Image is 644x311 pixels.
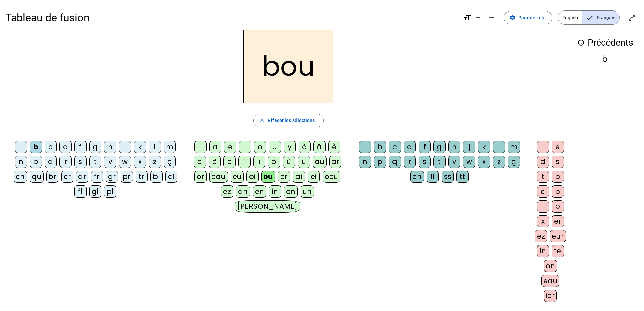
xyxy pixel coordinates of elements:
div: r [59,156,72,168]
div: n [359,156,371,168]
div: b [30,141,42,153]
div: t [537,171,549,183]
div: f [419,141,431,153]
div: y [284,141,296,153]
div: tt [456,171,469,183]
div: c [389,141,401,153]
mat-icon: open_in_full [628,14,636,22]
div: z [493,156,505,168]
div: ou [261,171,275,183]
div: v [448,156,460,168]
div: p [552,200,564,213]
div: en [253,185,266,198]
button: Paramètres [504,11,552,24]
div: e [224,141,236,153]
div: ç [164,156,176,168]
div: ch [410,171,424,183]
div: er [552,215,564,227]
button: Effacer les sélections [253,114,323,127]
div: â [313,141,326,153]
div: b [374,141,386,153]
div: f [74,141,87,153]
button: Augmenter la taille de la police [471,11,485,24]
div: u [269,141,281,153]
div: g [433,141,446,153]
button: Entrer en plein écran [625,11,639,24]
div: ç [508,156,520,168]
div: te [552,245,564,257]
mat-icon: add [474,14,482,22]
div: e [552,141,564,153]
div: v [104,156,116,168]
div: pl [104,185,116,198]
div: ü [298,156,310,168]
div: un [301,185,314,198]
span: Effacer les sélections [268,116,315,125]
div: eau [209,171,228,183]
button: Diminuer la taille de la police [485,11,498,24]
h3: Précédents [577,35,633,50]
mat-icon: close [259,117,265,124]
div: gr [106,171,118,183]
div: ez [535,230,547,242]
div: ê [209,156,221,168]
div: on [284,185,298,198]
div: b [552,185,564,198]
div: d [59,141,72,153]
div: p [552,171,564,183]
mat-icon: settings [509,15,516,21]
div: î [238,156,251,168]
div: û [283,156,295,168]
div: q [389,156,401,168]
div: k [134,141,146,153]
div: eau [541,275,560,287]
div: an [236,185,250,198]
div: fr [91,171,103,183]
div: cr [61,171,73,183]
div: au [313,156,327,168]
div: ch [14,171,27,183]
div: oi [246,171,259,183]
div: s [552,156,564,168]
div: on [544,260,557,272]
div: l [537,200,549,213]
div: ï [253,156,265,168]
div: s [419,156,431,168]
div: p [374,156,386,168]
div: c [537,185,549,198]
div: a [209,141,221,153]
div: c [45,141,57,153]
div: p [30,156,42,168]
div: ë [223,156,236,168]
div: w [119,156,131,168]
div: ai [293,171,305,183]
div: r [404,156,416,168]
div: i [239,141,251,153]
div: d [537,156,549,168]
div: o [254,141,266,153]
div: w [463,156,475,168]
div: k [478,141,490,153]
div: ei [308,171,320,183]
h2: bou [243,30,333,103]
span: Paramètres [518,14,544,22]
div: in [269,185,281,198]
div: pr [121,171,133,183]
div: br [46,171,58,183]
div: n [15,156,27,168]
div: è [328,141,340,153]
div: ier [544,290,557,302]
div: d [404,141,416,153]
div: x [478,156,490,168]
div: ss [442,171,454,183]
div: eu [231,171,244,183]
div: ar [329,156,341,168]
div: er [278,171,290,183]
div: m [508,141,520,153]
div: s [74,156,87,168]
div: bl [150,171,163,183]
div: j [119,141,131,153]
div: tr [136,171,148,183]
div: cl [165,171,177,183]
div: z [149,156,161,168]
